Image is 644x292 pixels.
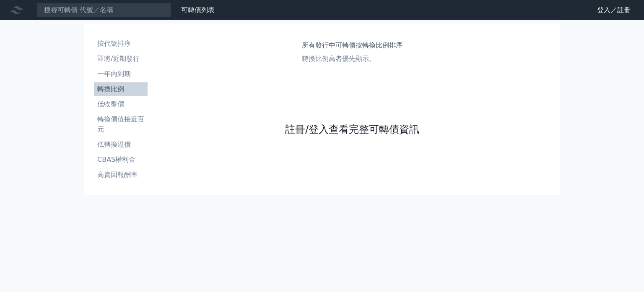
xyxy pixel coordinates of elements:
a: 低收盤價 [94,97,148,111]
a: CBAS權利金 [94,153,148,166]
a: 註冊/登入查看完整可轉債資訊 [285,123,419,136]
li: 低收盤價 [94,99,148,109]
a: 登入／註冊 [590,3,637,17]
li: CBAS權利金 [94,155,148,165]
p: 轉換比例高者優先顯示。 [302,54,402,64]
li: 轉換價值接近百元 [94,114,148,134]
li: 一年內到期 [94,69,148,79]
a: 轉換比例 [94,82,148,96]
li: 低轉換溢價 [94,139,148,150]
input: 搜尋可轉債 代號／名稱 [37,3,171,17]
a: 一年內到期 [94,67,148,81]
li: 轉換比例 [94,84,148,94]
li: 即將/近期發行 [94,54,148,64]
h1: 所有發行中可轉債按轉換比例排序 [302,40,402,50]
li: 高賣回報酬率 [94,170,148,180]
a: 可轉債列表 [181,6,215,14]
a: 高賣回報酬率 [94,168,148,182]
a: 低轉換溢價 [94,138,148,151]
a: 轉換價值接近百元 [94,113,148,136]
a: 即將/近期發行 [94,52,148,66]
a: 按代號排序 [94,37,148,50]
li: 按代號排序 [94,39,148,49]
